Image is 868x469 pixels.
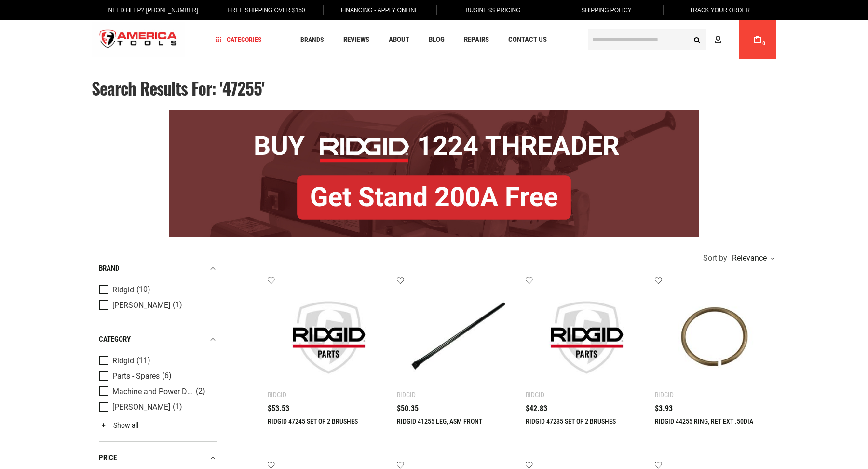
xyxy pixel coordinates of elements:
span: $3.93 [655,405,673,413]
span: Sort by [703,254,727,262]
span: [PERSON_NAME] [112,301,170,310]
img: RIDGID 47235 SET OF 2 BRUSHES [535,286,638,389]
a: Machine and Power Drive Parts (2) [99,386,215,397]
span: Blog [429,36,445,43]
a: Reviews [339,33,374,46]
a: store logo [92,22,185,58]
img: BOGO: Buy RIDGID® 1224 Threader, Get Stand 200A Free! [169,110,699,237]
div: category [99,333,217,346]
span: Ridgid [112,357,134,365]
span: Search results for: '47255' [92,75,264,100]
span: (1) [173,403,182,411]
div: Brand [99,262,217,275]
span: (11) [136,357,150,365]
span: $50.35 [397,405,419,413]
span: [PERSON_NAME] [112,403,170,412]
a: [PERSON_NAME] (1) [99,402,215,413]
img: RIDGID 41255 LEG, ASM FRONT [407,286,509,389]
a: RIDGID 44255 RING, RET EXT .50DIA [655,417,753,425]
span: (6) [162,372,172,380]
div: Ridgid [397,391,416,399]
a: Blog [424,33,449,46]
a: Parts - Spares (6) [99,371,215,382]
a: Categories [211,33,266,46]
a: RIDGID 41255 LEG, ASM FRONT [397,417,482,425]
span: Contact Us [508,36,547,43]
a: Show all [99,421,138,429]
span: (2) [196,387,205,396]
a: Contact Us [504,33,551,46]
span: $42.83 [526,405,547,413]
span: Repairs [464,36,489,43]
img: RIDGID 47245 SET OF 2 BRUSHES [277,286,380,389]
img: RIDGID 44255 RING, RET EXT .50DIA [665,286,767,389]
a: Ridgid (10) [99,285,215,295]
a: [PERSON_NAME] (1) [99,300,215,311]
span: Machine and Power Drive Parts [112,387,193,396]
div: Relevance [730,254,774,262]
span: 0 [762,41,765,46]
a: Ridgid (11) [99,356,215,366]
span: (10) [136,286,150,294]
span: (1) [173,301,182,309]
a: RIDGID 47235 SET OF 2 BRUSHES [526,417,616,425]
span: Brands [300,36,324,43]
a: BOGO: Buy RIDGID® 1224 Threader, Get Stand 200A Free! [169,110,699,117]
span: $53.53 [268,405,289,413]
a: Repairs [460,33,493,46]
span: About [389,36,409,43]
button: Search [688,30,706,49]
a: 0 [748,20,767,59]
div: Ridgid [655,391,674,399]
span: Shipping Policy [581,7,632,14]
a: Brands [296,33,328,46]
span: Parts - Spares [112,372,160,381]
span: Categories [216,36,262,43]
a: RIDGID 47245 SET OF 2 BRUSHES [268,417,358,425]
div: price [99,452,217,465]
span: Reviews [343,36,369,43]
div: Ridgid [526,391,544,399]
img: America Tools [92,22,185,58]
span: Ridgid [112,286,134,294]
a: About [384,33,414,46]
div: Ridgid [268,391,286,399]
